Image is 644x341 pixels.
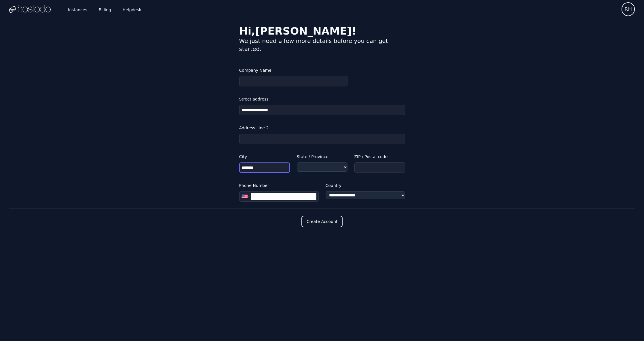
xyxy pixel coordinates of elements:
[239,67,347,74] label: Company Name
[301,216,343,227] button: Create Account
[9,5,51,14] img: Logo
[239,124,405,131] label: Address Line 2
[239,25,405,37] div: Hi, [PERSON_NAME] !
[239,37,405,53] div: We just need a few more details before you can get started.
[326,182,405,189] label: Country
[239,96,405,103] label: Street address
[297,153,347,160] label: State / Province
[622,2,635,16] button: User menu
[354,153,405,160] label: ZIP / Postal code
[239,182,319,189] label: Phone Number
[624,5,632,13] span: RH
[239,153,290,160] label: City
